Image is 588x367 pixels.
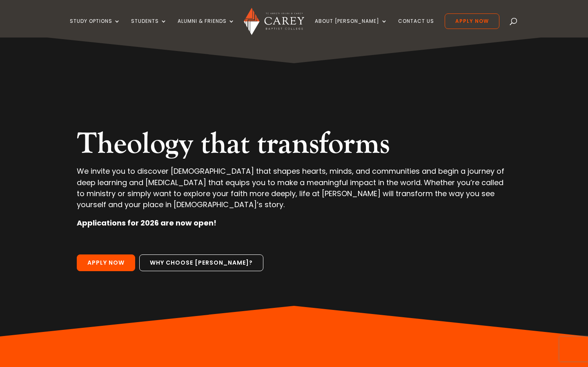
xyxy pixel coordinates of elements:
strong: Applications for 2026 are now open! [77,218,216,228]
h2: Theology that transforms [77,126,511,166]
a: Students [131,18,167,38]
a: Apply Now [445,13,499,29]
a: Why choose [PERSON_NAME]? [139,254,263,272]
p: We invite you to discover [DEMOGRAPHIC_DATA] that shapes hearts, minds, and communities and begin... [77,166,511,217]
a: Alumni & Friends [178,18,235,38]
a: Contact Us [398,18,434,38]
a: About [PERSON_NAME] [315,18,388,38]
a: Study Options [70,18,120,38]
img: Carey Baptist College [244,8,304,35]
a: Apply Now [77,254,135,272]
